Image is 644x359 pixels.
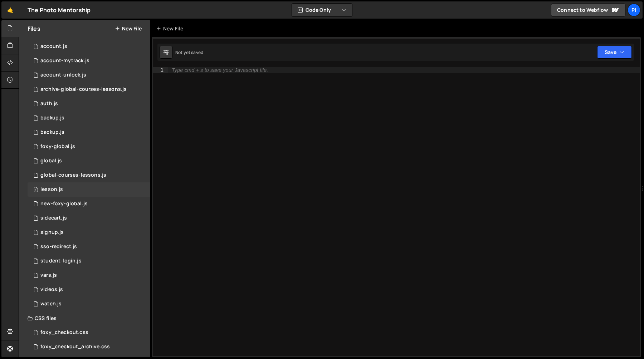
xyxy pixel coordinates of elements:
div: account.js [40,43,67,50]
div: vars.js [40,272,57,279]
div: 13533/35472.js [28,182,150,197]
div: 13533/46953.js [28,254,150,268]
div: 13533/35292.js [28,168,150,182]
div: sidecart.js [40,215,67,221]
div: signup.js [40,229,64,236]
div: new-foxy-global.js [40,201,88,207]
div: auth.js [40,100,58,107]
div: 13533/47004.js [28,240,150,254]
div: videos.js [40,286,63,293]
div: sso-redirect.js [40,244,77,250]
div: 13533/43446.js [28,211,150,225]
div: 13533/42246.js [28,282,150,297]
div: 13533/45031.js [28,111,150,125]
a: Connect to Webflow [551,4,625,16]
div: 13533/34034.js [28,97,150,111]
div: 13533/38527.js [28,297,150,311]
div: 13533/38628.js [28,54,150,68]
div: CSS files [19,311,150,325]
a: Pi [628,4,640,16]
div: backup.js [40,129,64,136]
div: 13533/41206.js [28,68,150,82]
div: 13533/43968.js [28,82,150,97]
div: backup.js [40,115,64,121]
div: foxy_checkout_archive.css [40,344,110,350]
div: 13533/40053.js [28,197,150,211]
div: account-unlock.js [40,72,86,78]
button: Code Only [292,4,352,16]
div: 1 [153,67,168,73]
div: account-mytrack.js [40,58,89,64]
div: watch.js [40,301,62,307]
div: 13533/44030.css [28,340,150,354]
span: 0 [34,187,38,193]
div: archive-global-courses-lessons.js [40,86,127,93]
div: The Photo Mentorship [28,6,91,14]
div: 13533/38978.js [28,268,150,282]
div: 13533/34219.js [28,139,150,154]
div: Not yet saved [175,49,203,55]
button: Save [597,46,632,59]
div: 13533/38507.css [28,325,150,340]
div: 13533/34220.js [28,39,150,54]
h2: Files [28,25,40,33]
div: foxy_checkout.css [40,329,88,336]
div: global-courses-lessons.js [40,172,106,178]
div: foxy-global.js [40,143,75,150]
div: 13533/45030.js [28,125,150,139]
button: New File [115,26,142,31]
div: 13533/35364.js [28,225,150,240]
a: 🤙 [1,1,19,19]
div: New File [156,25,186,32]
div: student-login.js [40,258,82,264]
div: global.js [40,158,62,164]
div: lesson.js [40,186,63,193]
div: Type cmd + s to save your Javascript file. [172,68,268,73]
div: 13533/39483.js [28,154,150,168]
